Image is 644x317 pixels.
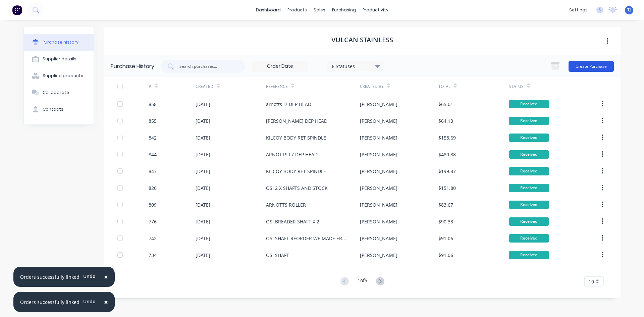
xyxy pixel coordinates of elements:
div: OSI SHAFT [266,252,289,259]
div: 734 [149,252,157,259]
div: ARNOTTS ROLLER [266,201,306,208]
div: 855 [149,117,157,124]
div: Received [509,234,549,243]
div: Purchase History [111,62,154,70]
div: 858 [149,101,157,108]
div: [PERSON_NAME] [360,235,397,242]
div: Created By [360,84,384,90]
div: $199.87 [438,168,456,175]
span: 10 [589,278,594,285]
img: Factory [12,5,22,15]
div: Received [509,167,549,175]
div: Reference [266,84,288,90]
div: 820 [149,184,157,192]
div: Supplied products [43,73,83,79]
div: $83.67 [438,201,453,208]
div: productivity [359,5,392,15]
div: OSI BREADER SHAFT X 2 [266,218,319,225]
input: Order Date [252,61,308,71]
div: [PERSON_NAME] [360,151,397,158]
div: [PERSON_NAME] [360,218,397,225]
div: Status [509,84,524,90]
div: $65.01 [438,101,453,108]
div: [PERSON_NAME] [360,134,397,141]
div: KILCOY BODY RET SPINDLE [266,168,326,175]
div: [DATE] [196,235,210,242]
div: # [149,84,151,90]
span: TJ [627,7,631,13]
div: [PERSON_NAME] [360,168,397,175]
div: 842 [149,134,157,141]
div: [DATE] [196,201,210,208]
h1: VULCAN STAINLESS [331,36,393,44]
div: settings [566,5,591,15]
div: Total [438,84,450,90]
div: KILCOY BODY RET SPINDLE [266,134,326,141]
div: purchasing [329,5,359,15]
div: Orders successfully linked [20,299,79,306]
div: [DATE] [196,184,210,192]
div: [PERSON_NAME] [360,101,397,108]
div: Contacts [43,106,63,112]
div: Received [509,117,549,125]
button: Collaborate [24,84,94,101]
div: [PERSON_NAME] DEP HEAD [266,117,327,124]
button: Supplied products [24,67,94,84]
span: × [104,297,108,307]
div: Received [509,251,549,259]
div: $64.13 [438,117,453,124]
div: [DATE] [196,252,210,259]
button: Create Purchase [569,61,614,72]
button: Undo [79,296,99,306]
div: sales [310,5,329,15]
div: $91.06 [438,252,453,259]
div: Orders successfully linked [20,273,79,280]
div: OSI SHAFT REORDER WE MADE ERROR [266,235,346,242]
button: Close [97,269,115,285]
button: Contacts [24,101,94,118]
div: [DATE] [196,117,210,124]
div: Created [196,84,213,90]
a: dashboard [253,5,284,15]
div: 843 [149,168,157,175]
div: 844 [149,151,157,158]
div: Received [509,100,549,108]
div: [PERSON_NAME] [360,117,397,124]
div: products [284,5,310,15]
div: [PERSON_NAME] [360,252,397,259]
div: Collaborate [43,90,69,96]
button: Close [97,294,115,310]
div: $91.06 [438,235,453,242]
div: 6 Statuses [332,62,380,69]
div: [DATE] [196,134,210,141]
div: Purchase history [43,39,78,45]
button: Supplier details [24,51,94,67]
div: 742 [149,235,157,242]
div: [DATE] [196,168,210,175]
span: × [104,272,108,281]
div: [PERSON_NAME] [360,184,397,192]
div: 1 of 5 [358,277,367,286]
div: Received [509,150,549,159]
button: Purchase history [24,34,94,51]
div: $151.80 [438,184,456,192]
div: $480.88 [438,151,456,158]
div: Received [509,184,549,192]
div: [DATE] [196,151,210,158]
div: Received [509,217,549,226]
div: ARNOTTS L7 DEP HEAD [266,151,318,158]
div: [PERSON_NAME] [360,201,397,208]
div: 809 [149,201,157,208]
div: Supplier details [43,56,76,62]
div: Received [509,201,549,209]
div: [DATE] [196,218,210,225]
div: $158.69 [438,134,456,141]
button: Undo [79,271,99,281]
div: Received [509,134,549,142]
div: [DATE] [196,101,210,108]
div: 776 [149,218,157,225]
input: Search purchases... [179,63,234,70]
div: arnotts l7 DEP HEAD [266,101,311,108]
div: OSI 2 X SHAFTS AND STOCK [266,184,328,192]
div: $90.33 [438,218,453,225]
